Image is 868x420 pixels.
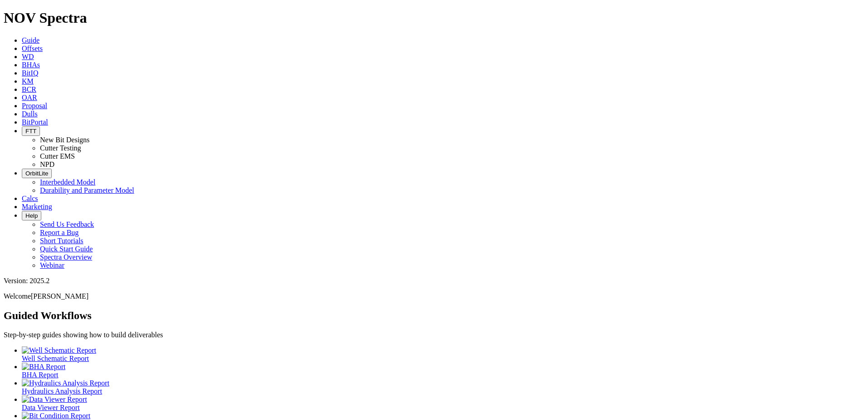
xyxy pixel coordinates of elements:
a: Hydraulics Analysis Report Hydraulics Analysis Report [22,379,864,395]
p: Welcome [4,292,864,300]
a: Dulls [22,110,38,118]
a: New Bit Designs [40,136,89,144]
img: Well Schematic Report [22,346,96,355]
a: BitIQ [22,69,38,77]
span: FTT [25,128,36,135]
span: Help [25,212,38,219]
a: Webinar [40,261,64,269]
a: Marketing [22,203,52,210]
span: [PERSON_NAME] [31,292,89,300]
a: Data Viewer Report Data Viewer Report [22,395,864,411]
a: Offsets [22,45,43,52]
a: Interbedded Model [40,178,95,186]
a: WD [22,53,34,60]
a: Calcs [22,195,38,202]
a: BHA Report BHA Report [22,363,864,379]
a: Short Tutorials [40,237,84,245]
button: FTT [22,126,40,136]
span: Well Schematic Report [22,355,89,362]
a: Cutter Testing [40,144,81,152]
h1: NOV Spectra [4,10,864,26]
a: Well Schematic Report Well Schematic Report [22,346,864,362]
a: Durability and Parameter Model [40,186,134,194]
img: Hydraulics Analysis Report [22,379,109,387]
a: BCR [22,85,36,93]
span: OrbitLite [25,170,48,177]
img: Bit Condition Report [22,412,90,420]
a: NPD [40,160,54,168]
a: Cutter EMS [40,152,75,160]
button: Help [22,211,41,220]
a: Spectra Overview [40,253,92,261]
a: BHAs [22,61,40,69]
a: Guide [22,36,39,44]
a: KM [22,77,34,85]
span: BHA Report [22,371,58,379]
a: Send Us Feedback [40,220,94,228]
span: Hydraulics Analysis Report [22,387,102,395]
img: Data Viewer Report [22,395,87,404]
button: OrbitLite [22,169,52,178]
a: BitPortal [22,118,48,126]
p: Step-by-step guides showing how to build deliverables [4,331,864,339]
img: BHA Report [22,363,65,371]
span: Data Viewer Report [22,404,80,411]
a: Proposal [22,102,47,110]
div: Version: 2025.2 [4,277,864,285]
a: Quick Start Guide [40,245,93,253]
h2: Guided Workflows [4,310,864,322]
a: OAR [22,94,37,101]
a: Report a Bug [40,229,79,236]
